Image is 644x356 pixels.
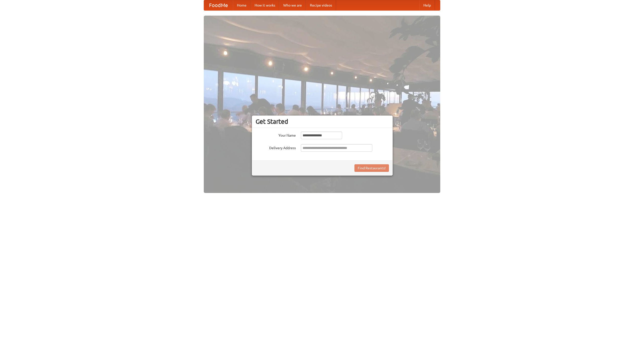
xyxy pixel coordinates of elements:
a: FoodMe [204,0,233,10]
h3: Get Started [256,118,389,125]
button: Find Restaurants! [354,164,389,172]
a: Home [233,0,251,10]
label: Your Name [256,132,296,138]
label: Delivery Address [256,144,296,150]
a: Who we are [279,0,306,10]
a: How it works [251,0,279,10]
a: Help [419,0,435,10]
a: Recipe videos [306,0,336,10]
